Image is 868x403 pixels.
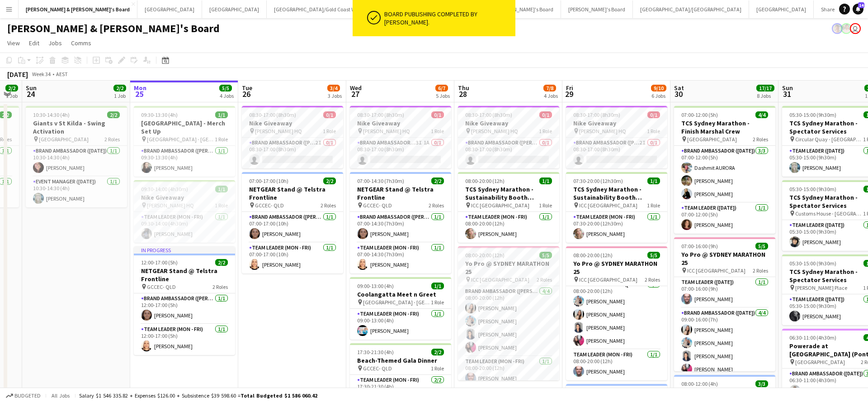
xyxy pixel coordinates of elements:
[349,89,362,99] span: 27
[647,178,660,184] span: 1/1
[26,84,37,92] span: Sun
[651,85,666,91] span: 9/10
[215,111,228,118] span: 1/1
[5,391,42,401] button: Budgeted
[579,276,637,283] span: ICC [GEOGRAPHIC_DATA]
[14,393,41,399] span: Budgeted
[674,84,684,92] span: Sat
[249,178,288,184] span: 07:00-17:00 (10h)
[5,85,18,91] span: 2/2
[458,172,559,243] app-job-card: 08:00-20:00 (12h)1/1TCS Sydney Marathon - Sustainability Booth Support ICC [GEOGRAPHIC_DATA]1 Rol...
[465,111,512,118] span: 08:30-17:00 (8h30m)
[24,89,37,99] span: 24
[350,185,451,201] h3: NETGEAR Stand @ Telstra Frontline
[753,136,768,143] span: 2 Roles
[566,172,667,243] app-job-card: 07:30-20:00 (12h30m)1/1TCS Sydney Marathon - Sustainability Booth Support ICC [GEOGRAPHIC_DATA]1 ...
[795,136,863,143] span: Circular Quay - [GEOGRAPHIC_DATA] - [GEOGRAPHIC_DATA]
[566,212,667,243] app-card-role: Team Leader (Mon - Fri)1/107:30-20:00 (12h30m)[PERSON_NAME]
[633,0,749,18] button: [GEOGRAPHIC_DATA]/[GEOGRAPHIC_DATA]
[782,84,793,92] span: Sun
[4,37,24,49] a: View
[132,89,146,99] span: 25
[674,277,775,308] app-card-role: Team Leader ([DATE])1/107:00-16:00 (9h)[PERSON_NAME]
[363,299,431,306] span: [GEOGRAPHIC_DATA] - [GEOGRAPHIC_DATA]
[134,324,235,355] app-card-role: Team Leader (Mon - Fri)1/112:00-17:00 (5h)[PERSON_NAME]
[249,111,296,118] span: 08:30-17:00 (8h30m)
[789,111,836,118] span: 05:30-15:00 (9h30m)
[566,106,667,168] app-job-card: 08:30-17:00 (8h30m)0/1Nike Giveaway [PERSON_NAME] HQ1 RoleBrand Ambassador ([PERSON_NAME])2I0/108...
[7,22,220,35] h1: [PERSON_NAME] & [PERSON_NAME]'s Board
[749,0,814,18] button: [GEOGRAPHIC_DATA]
[242,243,343,273] app-card-role: Team Leader (Mon - Fri)1/107:00-17:00 (10h)[PERSON_NAME]
[537,276,552,283] span: 2 Roles
[832,23,843,34] app-user-avatar: Victoria Hunt
[7,39,20,47] span: View
[350,138,451,168] app-card-role: Brand Ambassador ([PERSON_NAME])3I1A0/108:30-17:00 (8h30m)
[756,85,774,91] span: 17/17
[579,202,637,209] span: ICC [GEOGRAPHIC_DATA]
[566,279,667,350] app-card-role: Brand Ambassador ([PERSON_NAME])4/408:00-20:00 (12h)[PERSON_NAME][PERSON_NAME][PERSON_NAME][PERSO...
[853,4,863,14] a: 14
[647,252,660,259] span: 5/5
[39,136,89,143] span: [GEOGRAPHIC_DATA]
[219,85,232,91] span: 5/5
[674,106,775,234] app-job-card: 07:00-12:00 (5h)4/4TCS Sydney Marathon - Finish Marshal Crew [GEOGRAPHIC_DATA]2 RolesBrand Ambass...
[141,186,188,192] span: 09:30-14:00 (4h30m)
[566,84,573,92] span: Fri
[789,260,836,267] span: 05:30-15:00 (9h30m)
[242,172,343,273] app-job-card: 07:00-17:00 (10h)2/2NETGEAR Stand @ Telstra Frontline GCCEC- QLD2 RolesBrand Ambassador ([PERSON_...
[681,243,718,249] span: 07:00-16:00 (9h)
[757,92,774,99] div: 8 Jobs
[114,92,126,99] div: 1 Job
[79,392,317,399] div: Salary $1 546 335.82 + Expenses $126.00 + Subsistence $39 598.60 =
[134,193,235,201] h3: Nike Giveaway
[753,267,768,274] span: 2 Roles
[471,128,518,134] span: [PERSON_NAME] HQ
[789,334,836,341] span: 06:30-11:00 (4h30m)
[566,259,667,276] h3: Yo Pro @ SYDNEY MARATHON 25
[561,0,633,18] button: [PERSON_NAME]'s Board
[795,284,847,291] span: [PERSON_NAME] Place
[431,128,444,134] span: 1 Role
[795,359,845,365] span: [GEOGRAPHIC_DATA]
[471,276,529,283] span: ICC [GEOGRAPHIC_DATA]
[134,246,235,355] app-job-card: In progress12:00-17:00 (5h)2/2NETGEAR Stand @ Telstra Frontline GCCEC- QLD2 RolesBrand Ambassador...
[465,252,505,259] span: 08:00-20:00 (12h)
[350,277,451,340] app-job-card: 09:00-13:00 (4h)1/1Coolangatta Meet n Greet [GEOGRAPHIC_DATA] - [GEOGRAPHIC_DATA]1 RoleTeam Leade...
[327,85,340,91] span: 3/4
[647,128,660,134] span: 1 Role
[458,138,559,168] app-card-role: Brand Ambassador ([PERSON_NAME])0/108:30-17:00 (8h30m)
[687,267,745,274] span: ICC [GEOGRAPHIC_DATA]
[50,392,71,399] span: All jobs
[134,146,235,177] app-card-role: Brand Ambassador ([PERSON_NAME])1/109:30-13:30 (4h)[PERSON_NAME]
[565,89,573,99] span: 29
[141,259,178,266] span: 12:00-17:00 (5h)
[674,237,775,371] div: 07:00-16:00 (9h)5/5Yo Pro @ SYDNEY MARATHON 25 ICC [GEOGRAPHIC_DATA]2 RolesTeam Leader ([DATE])1/...
[647,111,660,118] span: 0/1
[350,356,451,365] h3: Beach-Themed Gala Dinner
[858,2,864,8] span: 14
[674,308,775,378] app-card-role: Brand Ambassador ([DATE])4/409:00-16:00 (7h)[PERSON_NAME][PERSON_NAME][PERSON_NAME][PERSON_NAME]
[429,202,444,209] span: 2 Roles
[357,111,404,118] span: 08:30-17:00 (8h30m)
[33,111,70,118] span: 10:30-14:30 (4h)
[363,202,392,209] span: GCCEC- QLD
[674,146,775,203] app-card-role: Brand Ambassador ([DATE])3/307:00-12:00 (5h)Dashmit AURORA[PERSON_NAME][PERSON_NAME]
[681,111,718,118] span: 07:00-12:00 (5h)
[215,202,228,209] span: 1 Role
[431,299,444,306] span: 1 Role
[687,136,737,143] span: [GEOGRAPHIC_DATA]
[458,259,559,276] h3: Yo Pro @ SYDNEY MARATHON 25
[458,106,559,168] div: 08:30-17:00 (8h30m)0/1Nike Giveaway [PERSON_NAME] HQ1 RoleBrand Ambassador ([PERSON_NAME])0/108:3...
[350,212,451,243] app-card-role: Brand Ambassador ([PERSON_NAME])1/107:00-14:30 (7h30m)[PERSON_NAME]
[134,106,235,177] div: 09:30-13:30 (4h)1/1[GEOGRAPHIC_DATA] - Merch Set Up [GEOGRAPHIC_DATA] - [GEOGRAPHIC_DATA]1 RoleBr...
[215,136,228,143] span: 1 Role
[384,10,512,26] div: Board publishing completed by [PERSON_NAME].
[850,23,861,34] app-user-avatar: James Millard
[241,89,252,99] span: 26
[134,180,235,243] div: 09:30-14:00 (4h30m)1/1Nike Giveaway [PERSON_NAME] HQ1 RoleTeam Leader (Mon - Fri)1/109:30-14:00 (...
[458,286,559,356] app-card-role: Brand Ambassador ([PERSON_NAME])4/408:00-20:00 (12h)[PERSON_NAME][PERSON_NAME][PERSON_NAME][PERSO...
[215,186,228,192] span: 1/1
[645,276,660,283] span: 2 Roles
